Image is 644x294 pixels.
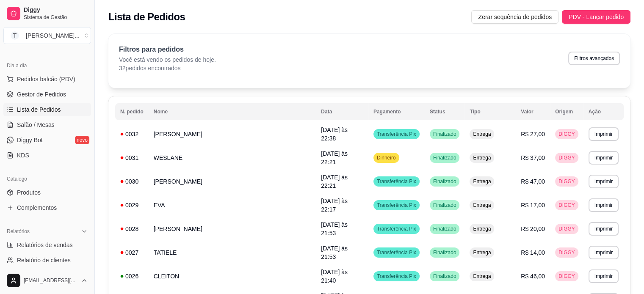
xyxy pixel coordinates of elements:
span: Transferência Pix [375,202,418,209]
span: Transferência Pix [375,225,418,232]
span: Relatórios de vendas [17,241,73,249]
span: Finalizado [431,131,458,137]
button: Pedidos balcão (PDV) [3,72,91,86]
th: Valor [516,103,550,120]
span: Entrega [471,249,492,256]
span: R$ 37,00 [521,154,545,161]
span: Pedidos balcão (PDV) [17,75,75,83]
span: Produtos [17,188,41,197]
span: Finalizado [431,178,458,185]
span: Entrega [471,154,492,161]
span: Finalizado [431,202,458,209]
span: Transferência Pix [375,249,418,256]
span: Sistema de Gestão [24,14,88,21]
span: Relatórios [7,228,30,235]
button: [EMAIL_ADDRESS][DOMAIN_NAME] [3,270,91,291]
td: TATIELE [149,241,316,264]
span: Entrega [471,225,492,232]
a: KDS [3,148,91,162]
span: Relatório de clientes [17,256,71,264]
span: Finalizado [431,273,458,280]
td: WESLANE [149,146,316,170]
span: Finalizado [431,154,458,161]
span: Transferência Pix [375,273,418,280]
button: Imprimir [589,269,619,283]
span: [DATE] às 21:53 [321,245,348,260]
p: Você está vendo os pedidos de hoje. [119,55,216,64]
span: Entrega [471,202,492,209]
span: Entrega [471,131,492,137]
span: DIGGY [557,178,577,185]
button: Imprimir [589,151,619,165]
span: DIGGY [557,273,577,280]
span: KDS [17,151,29,159]
th: Ação [583,103,624,120]
span: R$ 17,00 [521,202,545,209]
span: R$ 46,00 [521,273,545,280]
a: Lista de Pedidos [3,103,91,116]
span: Transferência Pix [375,131,418,137]
span: [DATE] às 22:21 [321,174,348,189]
a: Diggy Botnovo [3,133,91,147]
a: DiggySistema de Gestão [3,3,91,24]
td: [PERSON_NAME] [149,217,316,241]
div: 0028 [120,225,144,233]
button: Select a team [3,27,91,44]
span: R$ 27,00 [521,131,545,137]
div: 0032 [120,130,144,138]
button: Imprimir [589,127,619,141]
span: Finalizado [431,225,458,232]
span: PDV - Lançar pedido [569,12,624,22]
span: Transferência Pix [375,178,418,185]
span: R$ 47,00 [521,178,545,185]
span: Diggy Bot [17,136,43,144]
button: Zerar sequência de pedidos [471,10,558,24]
span: Gestor de Pedidos [17,90,66,99]
span: Salão / Mesas [17,121,55,129]
button: Imprimir [589,198,619,212]
h2: Lista de Pedidos [108,10,185,24]
th: N. pedido [115,103,149,120]
div: 0030 [120,177,144,186]
span: Lista de Pedidos [17,105,61,114]
button: Imprimir [589,246,619,259]
th: Nome [149,103,316,120]
button: Imprimir [589,175,619,188]
span: Entrega [471,273,492,280]
th: Origem [550,103,583,120]
a: Relatório de clientes [3,253,91,267]
span: R$ 14,00 [521,249,545,256]
span: Finalizado [431,249,458,256]
div: 0031 [120,154,144,162]
td: EVA [149,193,316,217]
p: 32 pedidos encontrados [119,64,216,72]
div: 0026 [120,272,144,280]
td: [PERSON_NAME] [149,170,316,193]
th: Status [425,103,465,120]
span: [DATE] às 22:17 [321,198,348,213]
span: Entrega [471,178,492,185]
span: [DATE] às 22:38 [321,126,348,142]
span: [DATE] às 21:53 [321,221,348,236]
td: CLEITON [149,264,316,288]
button: Filtros avançados [568,52,620,65]
a: Produtos [3,186,91,199]
th: Data [316,103,368,120]
span: T [11,31,19,40]
p: Filtros para pedidos [119,44,216,55]
button: Imprimir [589,222,619,236]
td: [PERSON_NAME] [149,122,316,146]
span: [DATE] às 22:21 [321,150,348,165]
div: [PERSON_NAME] ... [26,31,80,40]
div: Catálogo [3,172,91,186]
th: Pagamento [368,103,425,120]
span: DIGGY [557,202,577,209]
div: 0027 [120,248,144,257]
a: Complementos [3,201,91,214]
span: Zerar sequência de pedidos [478,12,552,22]
th: Tipo [464,103,516,120]
button: PDV - Lançar pedido [562,10,630,24]
span: DIGGY [557,131,577,137]
span: Complementos [17,203,57,212]
a: Salão / Mesas [3,118,91,132]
